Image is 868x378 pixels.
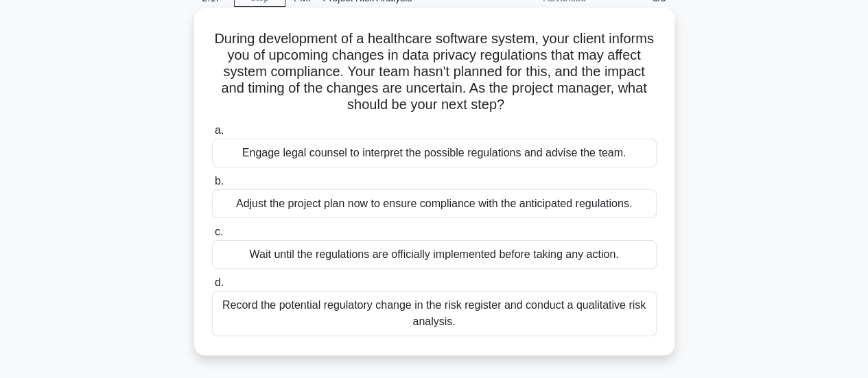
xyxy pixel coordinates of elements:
[212,291,657,336] div: Record the potential regulatory change in the risk register and conduct a qualitative risk analysis.
[212,189,657,218] div: Adjust the project plan now to ensure compliance with the anticipated regulations.
[215,276,224,288] span: d.
[211,30,658,114] h5: During development of a healthcare software system, your client informs you of upcoming changes i...
[212,240,657,269] div: Wait until the regulations are officially implemented before taking any action.
[215,226,223,237] span: c.
[215,175,224,187] span: b.
[212,139,657,167] div: Engage legal counsel to interpret the possible regulations and advise the team.
[215,124,224,136] span: a.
